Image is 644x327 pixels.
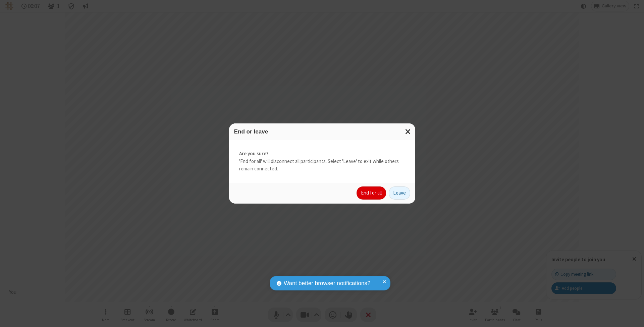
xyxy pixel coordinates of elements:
strong: Are you sure? [239,150,405,158]
button: Close modal [401,123,415,140]
h3: End or leave [234,128,410,135]
button: End for all [357,186,386,200]
span: Want better browser notifications? [284,279,370,288]
div: 'End for all' will disconnect all participants. Select 'Leave' to exit while others remain connec... [229,140,415,183]
button: Leave [389,186,410,200]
